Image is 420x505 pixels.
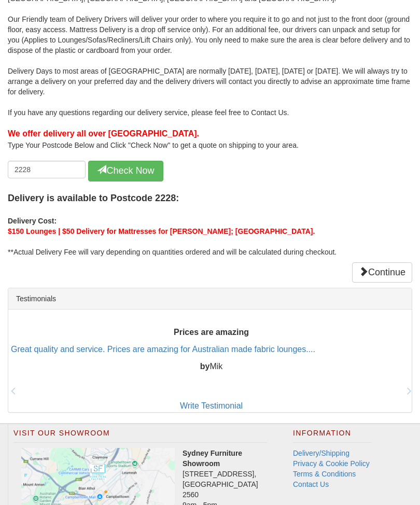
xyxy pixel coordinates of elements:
h2: Visit Our Showroom [13,429,267,443]
b: Prices are amazing [174,328,249,336]
strong: Sydney Furniture Showroom [183,449,242,468]
a: Write Testimonial [180,401,243,410]
b: Delivery is available to Postcode 2228: [8,193,179,203]
b: Delivery Cost: [8,217,57,225]
div: Testimonials [8,288,412,310]
b: by [200,361,210,370]
p: Mik [11,360,412,372]
b: $150 Lounges | $50 Delivery for Mattresses for [PERSON_NAME]; [GEOGRAPHIC_DATA]. [8,227,315,235]
b: We offer delivery all over [GEOGRAPHIC_DATA]. [8,129,199,138]
div: Your Delivery Quote: [8,181,412,257]
h2: Information [293,429,372,443]
button: Check Now [88,161,163,181]
a: Continue [352,262,412,283]
a: Great quality and service. Prices are amazing for Australian made fabric lounges.... [11,345,315,354]
a: Privacy & Cookie Policy [293,459,370,468]
a: Delivery/Shipping [293,449,349,457]
input: Enter Postcode [8,161,86,178]
a: Terms & Conditions [293,470,356,478]
a: Contact Us [293,480,329,488]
